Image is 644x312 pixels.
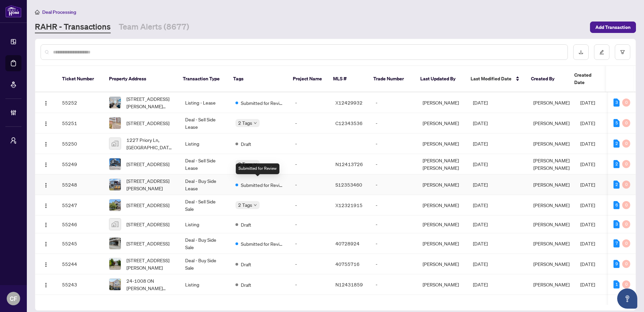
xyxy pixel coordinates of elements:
[579,50,583,54] span: download
[254,162,257,166] span: down
[573,44,589,60] button: download
[41,279,51,290] button: Logo
[599,50,604,54] span: edit
[580,261,595,267] span: [DATE]
[109,219,121,230] img: thumbnail-img
[580,120,595,126] span: [DATE]
[290,174,330,195] td: -
[370,216,417,233] td: -
[126,119,169,127] span: [STREET_ADDRESS]
[57,92,104,113] td: 55252
[290,113,330,133] td: -
[370,274,417,295] td: -
[41,238,51,249] button: Logo
[613,119,620,127] div: 5
[370,233,417,254] td: -
[43,203,49,208] img: Logo
[43,222,49,228] img: Logo
[126,177,174,192] span: [STREET_ADDRESS][PERSON_NAME]
[580,221,595,227] span: [DATE]
[569,66,616,92] th: Created Date
[41,159,51,169] button: Logo
[533,141,570,147] span: [PERSON_NAME]
[126,160,169,168] span: [STREET_ADDRESS]
[109,279,121,290] img: thumbnail-img
[622,99,630,107] div: 0
[613,260,620,268] div: 9
[417,113,468,133] td: [PERSON_NAME]
[613,160,620,168] div: 2
[180,174,230,195] td: Deal - Buy Side Lease
[290,274,330,295] td: -
[595,22,631,33] span: Add Transaction
[241,140,251,148] span: Draft
[622,220,630,228] div: 0
[417,233,468,254] td: [PERSON_NAME]
[613,280,620,288] div: 1
[473,240,488,246] span: [DATE]
[109,199,121,211] img: thumbnail-img
[615,44,630,60] button: filter
[10,294,17,303] span: CF
[290,233,330,254] td: -
[43,101,49,106] img: Logo
[43,183,49,188] img: Logo
[43,121,49,126] img: Logo
[594,44,609,60] button: edit
[10,137,17,144] span: user-switch
[42,9,76,15] span: Deal Processing
[417,133,468,154] td: [PERSON_NAME]
[370,113,417,133] td: -
[254,203,257,207] span: down
[238,160,252,168] span: 2 Tags
[613,220,620,228] div: 3
[620,50,625,54] span: filter
[417,174,468,195] td: [PERSON_NAME]
[180,216,230,233] td: Listing
[43,142,49,147] img: Logo
[533,202,570,208] span: [PERSON_NAME]
[180,195,230,216] td: Deal - Sell Side Sale
[533,281,570,287] span: [PERSON_NAME]
[236,163,279,174] div: Submitted for Review
[613,239,620,247] div: 7
[109,238,121,249] img: thumbnail-img
[328,66,368,92] th: MLS #
[473,100,488,106] span: [DATE]
[533,157,570,171] span: [PERSON_NAME] [PERSON_NAME]
[370,254,417,274] td: -
[622,239,630,247] div: 0
[290,216,330,233] td: -
[417,92,468,113] td: [PERSON_NAME]
[533,240,570,246] span: [PERSON_NAME]
[370,92,417,113] td: -
[126,277,174,292] span: 24-1008 ON [PERSON_NAME][STREET_ADDRESS]
[417,254,468,274] td: [PERSON_NAME]
[574,71,602,86] span: Created Date
[580,141,595,147] span: [DATE]
[370,174,417,195] td: -
[580,240,595,246] span: [DATE]
[109,179,121,190] img: thumbnail-img
[370,195,417,216] td: -
[417,154,468,174] td: [PERSON_NAME] [PERSON_NAME]
[57,233,104,254] td: 55245
[57,254,104,274] td: 55244
[622,181,630,189] div: 0
[126,95,174,110] span: [STREET_ADDRESS][PERSON_NAME][PERSON_NAME]
[126,221,169,228] span: [STREET_ADDRESS]
[57,113,104,133] td: 55251
[57,133,104,154] td: 55250
[473,261,488,267] span: [DATE]
[335,182,362,188] span: S12353460
[241,221,251,228] span: Draft
[290,195,330,216] td: -
[41,118,51,128] button: Logo
[335,161,363,167] span: N12413726
[57,274,104,295] td: 55243
[590,22,636,33] button: Add Transaction
[109,258,121,270] img: thumbnail-img
[228,66,287,92] th: Tags
[126,201,169,209] span: [STREET_ADDRESS]
[109,97,121,108] img: thumbnail-img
